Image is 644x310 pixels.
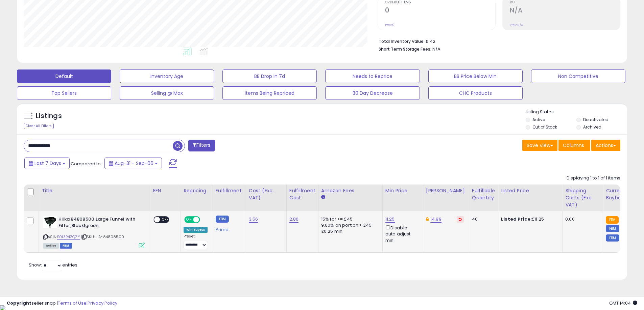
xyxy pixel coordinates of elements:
[522,140,557,151] button: Save View
[606,234,619,242] small: FBM
[120,69,214,83] button: Inventory Age
[510,23,523,27] small: Prev: N/A
[289,216,299,223] a: 2.86
[583,124,601,130] label: Archived
[43,216,57,228] img: 41Se9B2QjcL._SL40_.jpg
[426,187,466,194] div: [PERSON_NAME]
[17,69,111,83] button: Default
[501,216,532,222] b: Listed Price:
[379,38,425,44] b: Total Inventory Value:
[565,216,598,222] div: 0.00
[563,142,584,149] span: Columns
[321,216,377,222] div: 15% for <= £45
[385,216,395,223] a: 11.25
[321,222,377,228] div: 9.00% on portion > £45
[526,109,627,115] p: Listing States:
[222,86,317,100] button: Items Being Repriced
[379,37,615,45] li: £142
[216,187,243,194] div: Fulfillment
[321,187,380,194] div: Amazon Fees
[249,216,258,223] a: 3.56
[199,217,210,223] span: OFF
[24,123,54,129] div: Clear All Filters
[71,161,102,167] span: Compared to:
[58,300,87,306] a: Terms of Use
[249,187,284,201] div: Cost (Exc. VAT)
[321,228,377,234] div: £0.25 min
[583,117,609,122] label: Deactivated
[7,300,117,307] div: seller snap | |
[58,216,141,230] b: Hilka 84808500 Large Funnel with Filter,Black|green
[88,300,117,306] a: Privacy Policy
[620,216,630,222] span: 9.96
[472,187,495,201] div: Fulfillable Quantity
[184,187,210,194] div: Repricing
[42,187,147,194] div: Title
[325,69,420,83] button: Needs to Reprice
[430,216,442,223] a: 14.99
[428,86,523,100] button: CHC Products
[57,234,80,240] a: B013R4ZQZY
[43,243,59,249] span: All listings currently available for purchase on Amazon
[17,86,111,100] button: Top Sellers
[115,160,153,167] span: Aug-31 - Sep-06
[558,140,590,151] button: Columns
[184,234,208,249] div: Preset:
[153,187,178,194] div: EFN
[510,6,620,16] h2: N/A
[289,187,315,201] div: Fulfillment Cost
[104,158,162,169] button: Aug-31 - Sep-06
[532,124,557,130] label: Out of Stock
[321,194,325,200] small: Amazon Fees.
[24,158,70,169] button: Last 7 Days
[385,1,495,4] span: Ordered Items
[531,69,625,83] button: Non Competitive
[385,6,495,16] h2: 0
[29,262,77,268] span: Show: entries
[606,216,618,224] small: FBA
[606,225,619,232] small: FBM
[81,234,124,239] span: | SKU: HA-84808500
[385,23,395,27] small: Prev: 0
[567,175,620,181] div: Displaying 1 to 1 of 1 items
[34,160,61,167] span: Last 7 Days
[501,187,559,194] div: Listed Price
[36,111,62,121] h5: Listings
[120,86,214,100] button: Selling @ Max
[379,46,431,52] b: Short Term Storage Fees:
[432,46,440,52] span: N/A
[7,300,31,306] strong: Copyright
[188,140,215,151] button: Filters
[222,69,317,83] button: BB Drop in 7d
[609,300,637,306] span: 2025-09-14 14:04 GMT
[501,216,557,222] div: £11.25
[606,187,641,201] div: Current Buybox Price
[185,217,193,223] span: ON
[160,217,171,223] span: OFF
[472,216,493,222] div: 40
[216,216,229,223] small: FBM
[510,1,620,4] span: ROI
[532,117,545,122] label: Active
[43,216,145,248] div: ASIN:
[60,243,72,249] span: FBM
[591,140,620,151] button: Actions
[385,224,418,244] div: Disable auto adjust min
[565,187,600,208] div: Shipping Costs (Exc. VAT)
[385,187,420,194] div: Min Price
[184,227,208,233] div: Win BuyBox
[325,86,420,100] button: 30 Day Decrease
[216,224,241,232] div: Prime
[428,69,523,83] button: BB Price Below Min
